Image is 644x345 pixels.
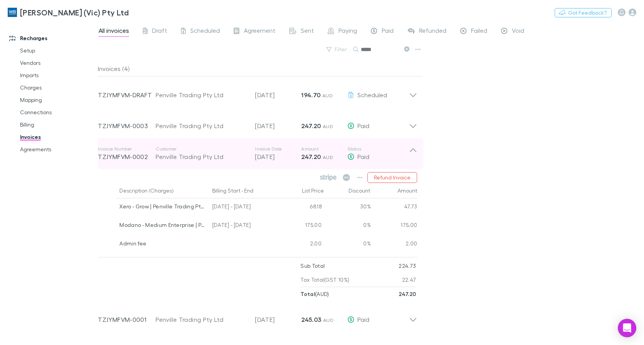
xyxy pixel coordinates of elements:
[512,27,524,37] span: Void
[278,217,325,235] div: 175.00
[371,235,418,254] div: 2.00
[98,146,156,152] p: Invoice Number
[255,90,301,100] p: [DATE]
[20,8,129,17] h3: [PERSON_NAME] (Vic) Pty Ltd
[12,94,102,106] a: Mapping
[399,291,416,297] strong: 247.20
[156,121,247,130] div: Penville Trading Pty Ltd
[98,90,156,100] p: TZJYMFVM-DRAFT
[323,154,333,160] span: AUD
[471,27,487,37] span: Failed
[301,316,321,323] strong: 245.03
[156,315,247,324] div: Penville Trading Pty Ltd
[12,118,102,131] a: Billing
[300,287,329,301] p: ( AUD )
[322,45,352,54] button: Filter
[3,3,133,22] a: [PERSON_NAME] (Vic) Pty Ltd
[419,27,446,37] span: Refunded
[156,90,247,100] div: Penville Trading Pty Ltd
[301,91,320,99] strong: 194.70
[190,27,220,37] span: Scheduled
[209,217,278,235] div: [DATE] - [DATE]
[278,235,325,254] div: 2.00
[92,76,423,107] div: TZJYMFVM-DRAFTPenville Trading Pty Ltd[DATE]194.70 AUDScheduled
[357,122,369,129] span: Paid
[156,146,247,152] p: Customer
[98,121,156,130] p: TZJYMFVM-0003
[325,198,371,217] div: 30%
[402,273,416,287] p: 22.47
[152,27,167,37] span: Draft
[12,131,102,143] a: Invoices
[244,27,275,37] span: Agreement
[325,235,371,254] div: 0%
[301,27,314,37] span: Sent
[347,146,409,152] p: Status
[371,217,418,235] div: 175.00
[322,93,333,98] span: AUD
[98,152,156,161] p: TZJYMFVM-0002
[92,107,423,138] div: TZJYMFVM-0003Penville Trading Pty Ltd[DATE]247.20 AUDPaid
[92,301,423,332] div: TZJYMFVM-0001Penville Trading Pty Ltd[DATE]245.03 AUDPaid
[12,69,102,81] a: Imports
[323,317,334,323] span: AUD
[12,143,102,156] a: Agreements
[12,106,102,118] a: Connections
[301,153,321,161] strong: 247.20
[119,198,206,215] div: Xero - Grow | Penville Trading Pty Ltd
[357,91,387,98] span: Scheduled
[209,198,278,217] div: [DATE] - [DATE]
[92,138,423,169] div: Invoice NumberTZJYMFVM-0002CustomerPenville Trading Pty LtdInvoice Date[DATE]Amount247.20 AUDStat...
[371,198,418,217] div: 47.73
[12,57,102,69] a: Vendors
[300,259,325,273] p: Sub Total
[301,146,347,152] p: Amount
[119,217,206,233] div: Modano - Medium Enterprise | Penville Group
[156,152,247,161] div: Penville Trading Pty Ltd
[300,273,349,287] p: Tax Total (GST 10%)
[255,315,301,324] p: [DATE]
[12,81,102,94] a: Charges
[323,123,333,129] span: AUD
[618,319,636,337] div: Open Intercom Messenger
[119,235,206,252] div: Admin fee
[339,27,357,37] span: Paying
[2,32,102,44] a: Recharges
[255,146,301,152] p: Invoice Date
[255,152,301,161] p: [DATE]
[301,122,321,130] strong: 247.20
[300,291,315,297] strong: Total
[255,121,301,130] p: [DATE]
[278,198,325,217] div: 68.18
[99,27,129,37] span: All invoices
[98,315,156,324] p: TZJYMFVM-0001
[8,8,17,17] img: William Buck (Vic) Pty Ltd's Logo
[367,172,417,183] button: Refund Invoice
[357,153,369,160] span: Paid
[382,27,394,37] span: Paid
[325,217,371,235] div: 0%
[555,8,612,17] button: Got Feedback?
[357,316,369,323] span: Paid
[12,44,102,57] a: Setup
[399,259,416,273] p: 224.73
